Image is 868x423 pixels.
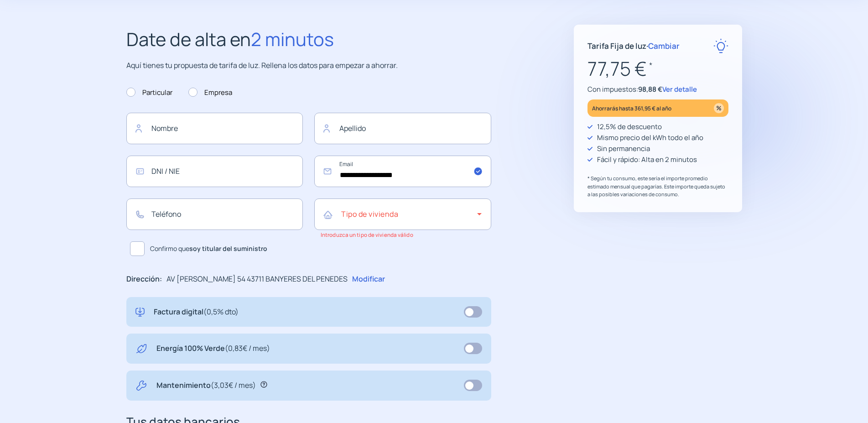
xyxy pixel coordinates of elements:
[251,26,334,52] span: 2 minutos
[597,121,662,132] p: 12,5% de descuento
[211,380,256,390] span: (3,03€ / mes)
[714,103,724,113] img: percentage_icon.svg
[713,38,728,53] img: rate-E.svg
[135,343,147,355] img: energy-green.svg
[203,307,239,317] span: (0,5% dto)
[135,306,145,318] img: digital-invoice.svg
[126,273,162,285] p: Dirección:
[597,132,703,143] p: Mismo precio del kWh todo el año
[156,343,270,355] p: Energía 100% Verde
[587,40,680,52] p: Tarifa Fija de luz ·
[597,143,650,154] p: Sin permanencia
[321,231,413,238] small: Introduzca un tipo de vivienda válido
[166,273,348,285] p: AV [PERSON_NAME] 54 43711 BANYERES DEL PENEDES
[587,53,728,84] p: 77,75 €
[592,103,671,114] p: Ahorrarás hasta 361,95 € al año
[638,84,662,94] span: 98,88 €
[587,174,728,198] p: * Según tu consumo, este sería el importe promedio estimado mensual que pagarías. Este importe qu...
[126,60,491,72] p: Aquí tienes tu propuesta de tarifa de luz. Rellena los datos para empezar a ahorrar.
[150,244,267,254] span: Confirmo que
[587,84,728,95] p: Con impuestos:
[648,41,680,51] span: Cambiar
[154,306,239,318] p: Factura digital
[189,244,267,253] b: soy titular del suministro
[662,84,697,94] span: Ver detalle
[126,25,491,54] h2: Date de alta en
[597,154,697,165] p: Fácil y rápido: Alta en 2 minutos
[188,87,232,98] label: Empresa
[135,380,147,392] img: tool.svg
[156,380,256,392] p: Mantenimiento
[225,343,270,353] span: (0,83€ / mes)
[352,273,385,285] p: Modificar
[341,209,398,219] mat-label: Tipo de vivienda
[126,87,172,98] label: Particular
